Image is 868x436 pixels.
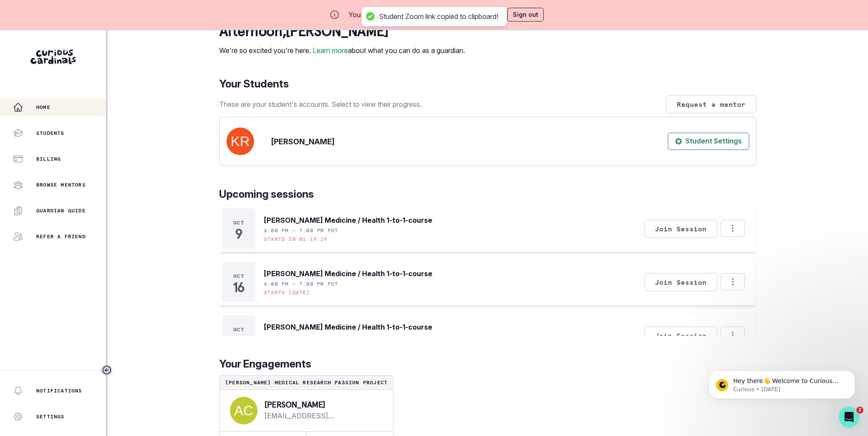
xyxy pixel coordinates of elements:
div: Student Zoom link copied to clipboard! [379,12,498,21]
p: We're so excited you're here. about what you can do as a guardian. [219,45,465,56]
p: Message from Curious, sent 2w ago [37,33,149,41]
p: Starts [DATE] [264,289,310,296]
p: 16 [233,283,245,292]
p: Oct [233,273,244,280]
p: Notifications [36,387,82,394]
img: Curious Cardinals Logo [31,50,76,64]
p: [PERSON_NAME] Medical Research Passion Project [223,379,390,386]
p: Your Engagements [219,356,756,372]
iframe: Intercom live chat [839,407,859,427]
p: Upcoming sessions [219,187,756,202]
p: Students [36,130,65,137]
p: [PERSON_NAME] Medicine / Health 1-to-1-course [264,215,432,225]
span: Hey there👋 Welcome to Curious Cardinals 🙌 Take a look around! If you have any questions or are ex... [37,25,147,75]
a: Learn more [313,46,348,55]
p: Refer a friend [36,233,86,240]
p: Home [36,104,50,111]
button: Options [721,327,745,344]
button: Sign out [507,8,544,22]
p: Guardian Guide [36,207,86,214]
button: Toggle sidebar [101,364,112,376]
p: 6:00 PM - 7:00 PM PDT [264,227,338,234]
p: [PERSON_NAME] Medicine / Health 1-to-1-course [264,322,432,332]
img: svg [230,397,257,424]
img: svg [226,128,254,155]
p: afternoon , [PERSON_NAME] [219,23,465,40]
a: [EMAIL_ADDRESS][DOMAIN_NAME] [264,411,379,421]
p: 9 [235,230,242,238]
p: Starts in 01:19:29 [264,236,328,243]
p: You are impersonating [PERSON_NAME] [348,9,479,20]
p: Browse Mentors [36,181,86,188]
button: Join Session [644,327,717,345]
p: Your Students [219,76,756,92]
p: [PERSON_NAME] [271,136,335,147]
button: Student Settings [668,133,749,150]
button: Request a mentor [666,95,756,113]
p: [PERSON_NAME] Medicine / Health 1-to-1-course [264,268,432,279]
button: Options [721,220,745,237]
p: 6:00 PM - 7:00 PM PDT [264,280,338,287]
button: Options [721,273,745,290]
iframe: Intercom notifications message [696,352,868,413]
p: Oct [233,326,244,333]
p: Billing [36,156,61,162]
p: 6:00 PM - 7:00 PM PDT [264,334,338,341]
p: Settings [36,413,65,420]
span: 2 [856,407,863,414]
p: These are your student's accounts. Select to view their progress. [219,99,422,109]
p: [PERSON_NAME] [264,400,379,409]
p: Oct [233,219,244,226]
button: Join Session [644,273,717,291]
button: Join Session [644,220,717,238]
